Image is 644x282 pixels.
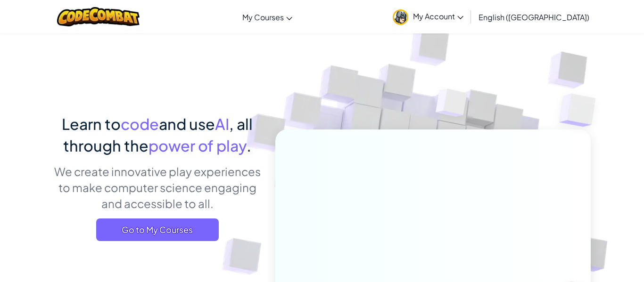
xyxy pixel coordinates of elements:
a: English ([GEOGRAPHIC_DATA]) [474,4,594,30]
span: Learn to [62,114,121,133]
a: My Courses [238,4,297,30]
a: Go to My Courses [96,218,219,241]
img: CodeCombat logo [57,7,140,26]
p: We create innovative play experiences to make computer science engaging and accessible to all. [53,163,261,211]
span: code [121,114,159,133]
span: AI [215,114,229,133]
span: . [247,136,251,155]
span: English ([GEOGRAPHIC_DATA]) [479,12,589,22]
span: power of play [149,136,247,155]
a: My Account [388,2,468,32]
img: avatar [393,9,408,25]
img: Overlap cubes [418,70,486,140]
span: My Account [413,11,463,21]
span: and use [159,114,215,133]
span: My Courses [242,12,284,22]
img: Overlap cubes [540,71,622,150]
